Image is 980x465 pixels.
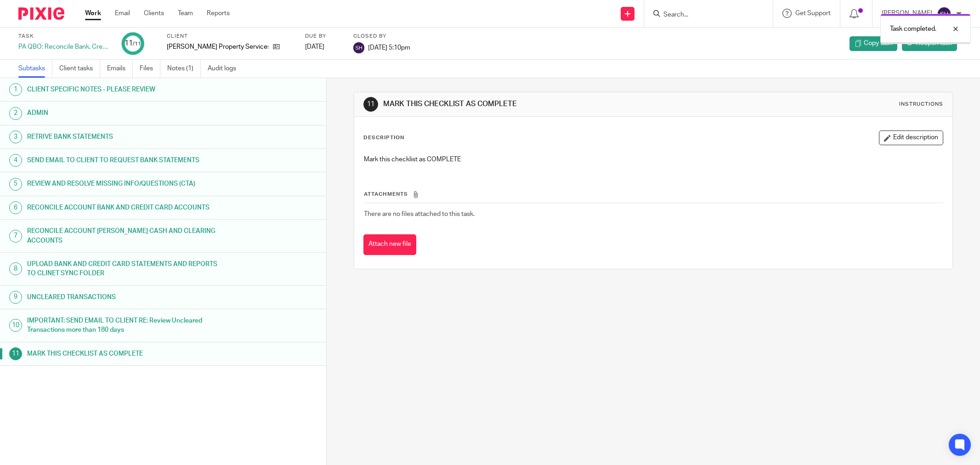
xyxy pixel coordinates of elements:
[383,99,673,109] h1: MARK THIS CHECKLIST AS COMPLETE
[18,7,64,20] img: Pixie
[364,192,408,197] span: Attachments
[363,234,416,255] button: Attach new file
[305,33,342,40] label: Due by
[18,33,110,40] label: Task
[27,106,221,120] h1: ADMIN
[364,211,475,217] span: There are no files attached to this task.
[27,153,221,167] h1: SEND EMAIL TO CLIENT TO REQUEST BANK STATEMENTS
[115,9,130,18] a: Email
[9,347,22,360] div: 11
[167,33,294,40] label: Client
[305,42,342,51] div: [DATE]
[208,60,243,78] a: Audit logs
[9,230,22,243] div: 7
[364,155,943,164] p: Mark this checklist as COMPLETE
[144,9,164,18] a: Clients
[167,60,201,78] a: Notes (1)
[9,178,22,191] div: 5
[353,42,364,53] img: svg%3E
[9,130,22,143] div: 3
[27,290,221,304] h1: UNCLEARED TRANSACTIONS
[353,33,410,40] label: Closed by
[363,97,378,112] div: 11
[27,83,221,96] h1: CLIENT SPECIFIC NOTES - PLEASE REVIEW
[125,38,141,49] div: 11
[937,6,952,21] img: svg%3E
[27,177,221,191] h1: REVIEW AND RESOLVE MISSING INFO/QUESTIONS (CTA)
[18,60,52,78] a: Subtasks
[9,107,22,120] div: 2
[27,130,221,144] h1: RETRIVE BANK STATEMENTS
[879,130,943,145] button: Edit description
[890,24,936,34] p: Task completed.
[9,319,22,332] div: 10
[9,262,22,275] div: 8
[27,314,221,337] h1: IMPORTANT: SEND EMAIL TO CLIENT RE: Review Uncleared Transactions more than 180 days
[368,44,410,51] span: [DATE] 5:10pm
[18,42,110,51] div: PA QBO: Reconcile Bank, Credit Card and Clearing
[899,101,943,108] div: Instructions
[9,83,22,96] div: 1
[140,60,160,78] a: Files
[363,134,404,142] p: Description
[85,9,101,18] a: Work
[9,291,22,304] div: 9
[9,201,22,214] div: 6
[207,9,230,18] a: Reports
[27,224,221,248] h1: RECONCILE ACCOUNT [PERSON_NAME] CASH AND CLEARING ACCOUNTS
[107,60,133,78] a: Emails
[59,60,100,78] a: Client tasks
[27,347,221,361] h1: MARK THIS CHECKLIST AS COMPLETE
[133,41,141,46] small: /11
[27,201,221,215] h1: RECONCILE ACCOUNT BANK AND CREDIT CARD ACCOUNTS
[27,257,221,281] h1: UPLOAD BANK AND CREDIT CARD STATEMENTS AND REPORTS TO CLINET SYNC FOLDER
[178,9,193,18] a: Team
[167,42,268,51] p: [PERSON_NAME] Property Services Inc.
[9,154,22,167] div: 4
